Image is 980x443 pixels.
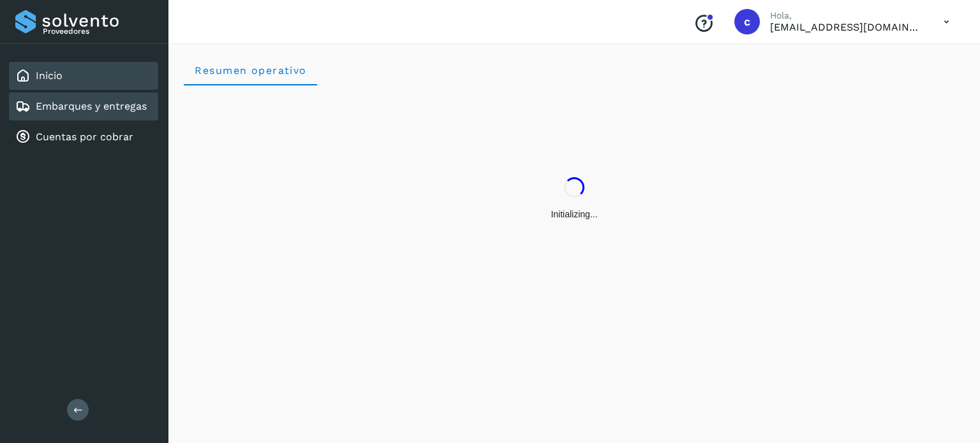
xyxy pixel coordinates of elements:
div: Embarques y entregas [9,92,158,120]
a: Embarques y entregas [36,100,147,112]
p: Hola, [770,10,923,21]
a: Inicio [36,69,63,82]
div: Cuentas por cobrar [9,123,158,151]
p: Proveedores [43,27,153,36]
a: Cuentas por cobrar [36,131,133,143]
span: Resumen operativo [194,64,307,76]
p: cuentasespeciales8_met@castores.com.mx [770,21,923,33]
div: Inicio [9,62,158,90]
